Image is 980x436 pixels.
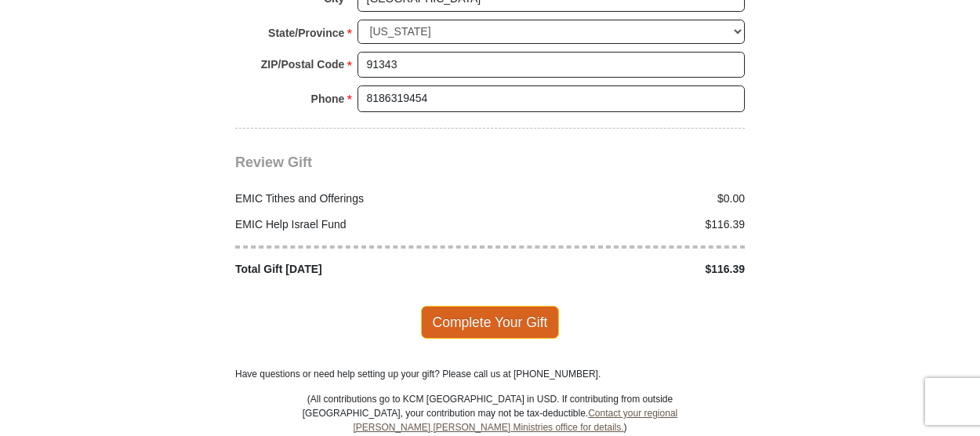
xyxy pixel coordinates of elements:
span: Complete Your Gift [421,306,560,339]
p: Have questions or need help setting up your gift? Please call us at [PHONE_NUMBER]. [235,367,745,381]
strong: Phone [311,88,345,110]
div: EMIC Help Israel Fund [227,216,491,233]
div: $0.00 [490,191,753,207]
strong: State/Province [268,22,344,44]
div: Total Gift [DATE] [227,261,491,278]
div: $116.39 [490,261,753,278]
strong: ZIP/Postal Code [261,53,345,75]
span: Review Gift [235,154,312,170]
a: Contact your regional [PERSON_NAME] [PERSON_NAME] Ministries office for details. [353,408,677,433]
div: EMIC Tithes and Offerings [227,191,491,207]
div: $116.39 [490,216,753,233]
